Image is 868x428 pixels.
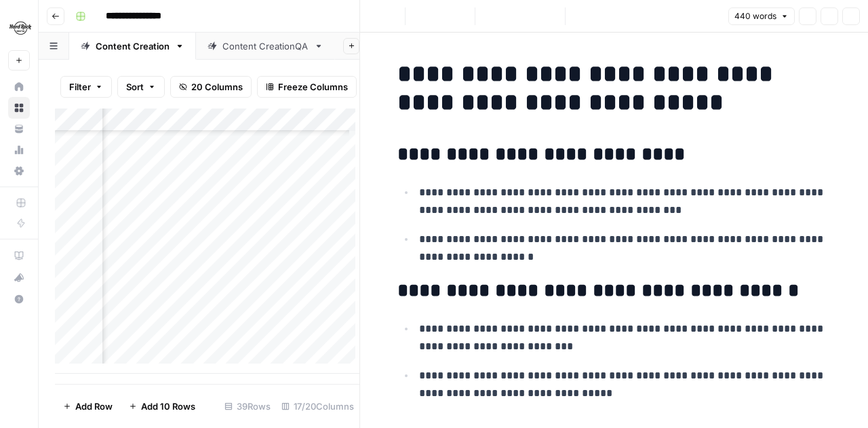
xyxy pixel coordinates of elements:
[75,400,113,413] span: Add Row
[8,11,30,45] button: Workspace: Hard Rock Digital
[8,288,30,310] button: Help + Support
[8,160,30,182] a: Settings
[8,245,30,267] a: AirOps Academy
[8,118,30,140] a: Your Data
[728,7,795,25] button: 440 words
[222,39,309,53] div: Content CreationQA
[276,395,359,417] div: 17/20 Columns
[69,80,91,94] span: Filter
[60,76,112,98] button: Filter
[8,76,30,98] a: Home
[117,76,165,98] button: Sort
[96,39,170,53] div: Content Creation
[196,33,335,60] a: Content CreationQA
[55,395,121,417] button: Add Row
[141,400,195,413] span: Add 10 Rows
[8,139,30,161] a: Usage
[9,267,29,288] div: What's new?
[8,267,30,288] button: What's new?
[121,395,203,417] button: Add 10 Rows
[8,16,33,40] img: Hard Rock Digital Logo
[126,80,144,94] span: Sort
[219,395,276,417] div: 39 Rows
[191,80,243,94] span: 20 Columns
[170,76,252,98] button: 20 Columns
[278,80,348,94] span: Freeze Columns
[8,97,30,119] a: Browse
[734,10,776,22] span: 440 words
[69,33,196,60] a: Content Creation
[257,76,357,98] button: Freeze Columns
